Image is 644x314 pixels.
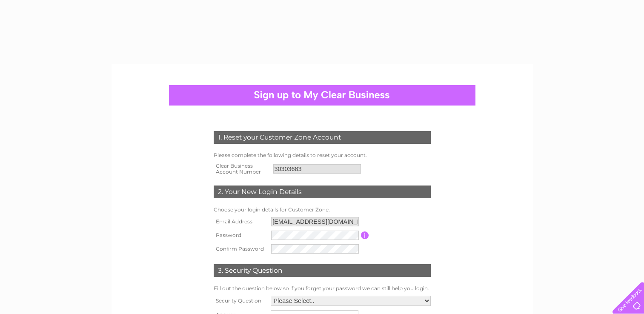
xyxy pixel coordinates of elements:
[212,228,269,242] th: Password
[212,283,433,294] td: Fill out the question below so if you forget your password we can still help you login.
[212,215,269,228] th: Email Address
[214,131,431,144] div: 1. Reset your Customer Zone Account
[212,294,269,308] th: Security Question
[212,205,433,215] td: Choose your login details for Customer Zone.
[212,160,271,177] th: Clear Business Account Number
[212,242,269,256] th: Confirm Password
[212,150,433,160] td: Please complete the following details to reset your account.
[214,264,431,277] div: 3. Security Question
[214,186,431,198] div: 2. Your New Login Details
[361,231,369,239] input: Information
